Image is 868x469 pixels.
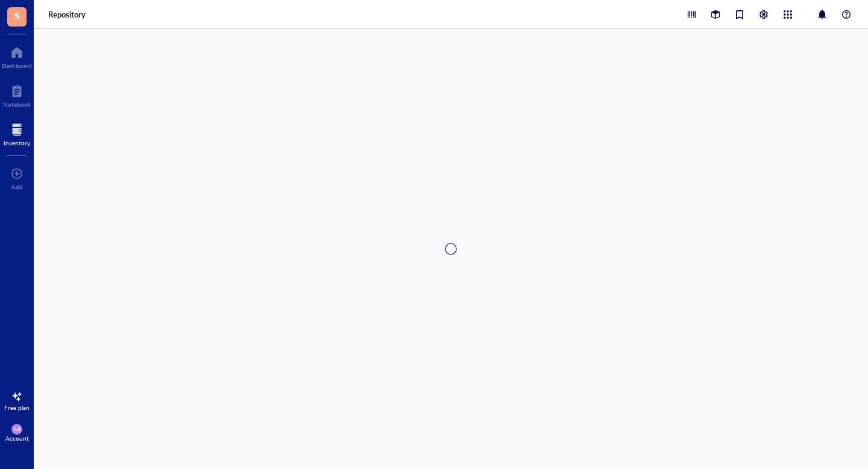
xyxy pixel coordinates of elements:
a: Dashboard [2,43,32,69]
div: Inventory [4,139,30,146]
div: Add [11,183,23,190]
span: AB [14,426,20,432]
span: S [14,8,20,23]
a: Notebook [3,81,31,108]
a: Repository [48,9,88,20]
a: Inventory [4,120,30,146]
div: Account [5,435,29,442]
div: Dashboard [2,62,32,69]
div: Notebook [3,101,31,108]
div: Free plan [4,404,30,411]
